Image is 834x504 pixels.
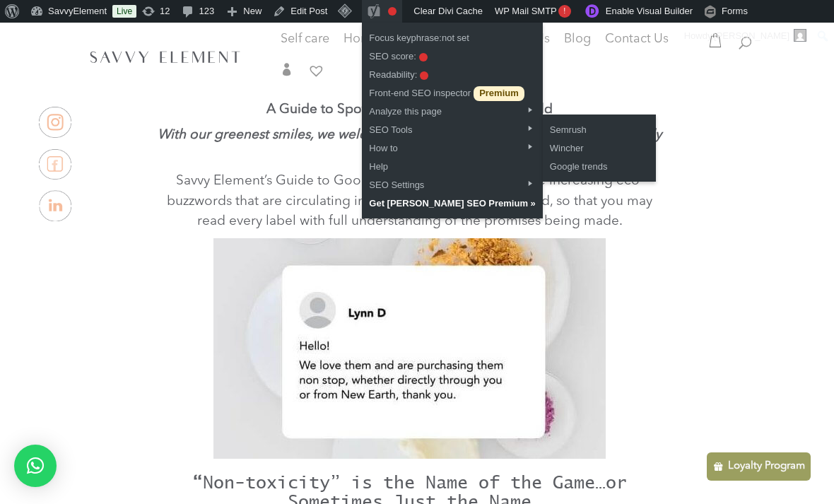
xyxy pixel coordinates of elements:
span: Home care [343,33,406,45]
img: SavvyElement [86,47,244,67]
a: Front-end SEO inspector [362,82,543,100]
span: [PERSON_NAME] [714,30,789,41]
div: Needs improvement [420,71,428,80]
p: Loyalty Program [728,458,805,475]
a: Google trends [543,156,656,174]
div: Analyze this page [362,100,543,119]
span: not set [442,27,469,49]
span: Premium [474,86,524,101]
div: SEO Tools [362,119,543,137]
div: Focus keyphrase: [362,27,543,45]
strong: “ [192,471,203,492]
span: ! [558,5,571,18]
span: Blog [564,33,591,45]
div: SEO score: [362,45,543,64]
div: Focus keyphrase not set [419,53,428,61]
img: facebook [39,149,71,180]
p: Savvy Element’s Guide to Good Living! This issue targets the increasing eco- buzzwords that are c... [154,172,665,238]
a: Semrush [543,119,656,137]
span: Self care [281,33,329,45]
a: Howdy, [679,25,812,47]
div: Readability: [362,64,543,82]
a: Get [PERSON_NAME] SEO Premium » [369,192,536,215]
span:  [281,63,293,76]
a:  [281,63,293,81]
a: Contact Us [605,34,669,48]
a: Home care [343,34,406,62]
strong: A Guide to Spotting Greenwashing in the Wild [266,103,553,117]
div: SEO Settings [362,174,543,192]
div: How to [362,137,543,156]
a: Live [112,5,136,18]
img: linkedin (2) [39,190,71,221]
em: With our greenest smiles, we welcome you once more to Savvy Element’s Monthly Newsletter [158,129,662,163]
div: Focus keyphrase not set [388,7,397,16]
a: Help [362,156,543,174]
span: Contact Us [605,33,669,45]
a: Wincher [543,137,656,156]
img: instagram [39,107,71,138]
a: Blog [564,34,591,48]
a: Self care [281,34,329,62]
